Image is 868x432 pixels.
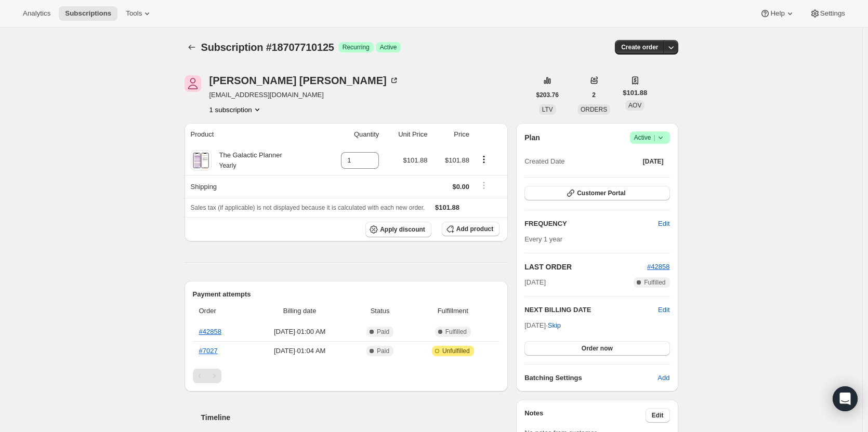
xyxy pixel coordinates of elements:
[524,305,658,315] h2: NEXT BILLING DATE
[120,6,159,21] button: Tools
[657,373,669,383] span: Add
[542,317,567,334] button: Skip
[452,183,469,191] span: $0.00
[193,300,249,322] th: Order
[412,306,493,316] span: Fulfillment
[524,321,561,329] span: [DATE] ·
[382,123,430,146] th: Unit Price
[582,344,613,353] span: Order now
[524,262,647,272] h2: LAST ORDER
[542,106,553,113] span: LTV
[185,75,201,92] span: Jonnette Pennington
[219,162,236,169] small: Yearly
[252,346,348,356] span: [DATE] · 01:04 AM
[524,373,657,383] h6: Batching Settings
[252,327,348,337] span: [DATE] · 01:00 AM
[380,225,425,234] span: Apply discount
[209,104,262,115] button: Product actions
[209,90,399,100] span: [EMAIL_ADDRESS][DOMAIN_NAME]
[628,102,641,109] span: AOV
[380,43,397,51] span: Active
[524,219,658,229] h2: FREQUENCY
[658,305,669,315] button: Edit
[770,9,784,18] span: Help
[653,133,655,142] span: |
[647,262,669,272] button: #42858
[377,347,389,355] span: Paid
[530,88,565,102] button: $203.76
[658,219,669,229] span: Edit
[442,347,470,355] span: Unfulfilled
[548,320,561,331] span: Skip
[652,215,676,232] button: Edit
[192,150,210,171] img: product img
[126,9,142,18] span: Tools
[343,43,370,51] span: Recurring
[651,370,676,386] button: Add
[524,341,669,356] button: Order now
[586,88,602,102] button: 2
[524,408,646,423] h3: Notes
[646,408,670,423] button: Edit
[536,91,559,99] span: $203.76
[621,43,658,51] span: Create order
[833,386,858,411] div: Open Intercom Messenger
[17,6,57,21] button: Analytics
[524,235,562,243] span: Every 1 year
[445,328,467,336] span: Fulfilled
[435,204,459,211] span: $101.88
[201,412,508,423] h2: Timeline
[577,189,625,197] span: Customer Portal
[199,328,221,335] a: #42858
[615,40,664,55] button: Create order
[754,6,801,21] button: Help
[476,154,492,165] button: Product actions
[431,123,472,146] th: Price
[647,263,669,271] a: #42858
[65,9,111,18] span: Subscriptions
[191,204,425,211] span: Sales tax (if applicable) is not displayed because it is calculated with each new order.
[524,186,669,200] button: Customer Portal
[59,6,117,21] button: Subscriptions
[804,6,851,21] button: Settings
[581,106,607,113] span: ORDERS
[354,306,406,316] span: Status
[476,180,492,191] button: Shipping actions
[623,88,647,98] span: $101.88
[201,42,334,53] span: Subscription #18707710125
[23,9,50,18] span: Analytics
[212,150,282,171] div: The Galactic Planner
[445,156,469,164] span: $101.88
[643,157,664,166] span: [DATE]
[644,278,665,287] span: Fulfilled
[524,156,564,167] span: Created Date
[365,222,431,237] button: Apply discount
[637,154,670,169] button: [DATE]
[193,289,500,300] h2: Payment attempts
[252,306,348,316] span: Billing date
[403,156,428,164] span: $101.88
[592,91,596,99] span: 2
[199,347,218,355] a: #7027
[209,75,399,86] div: [PERSON_NAME] [PERSON_NAME]
[456,225,493,233] span: Add product
[524,277,546,288] span: [DATE]
[524,132,540,143] h2: Plan
[185,40,199,55] button: Subscriptions
[185,123,322,146] th: Product
[377,328,389,336] span: Paid
[652,411,664,420] span: Edit
[322,123,383,146] th: Quantity
[820,9,845,18] span: Settings
[193,369,500,383] nav: Pagination
[634,132,666,143] span: Active
[442,222,499,236] button: Add product
[185,175,322,198] th: Shipping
